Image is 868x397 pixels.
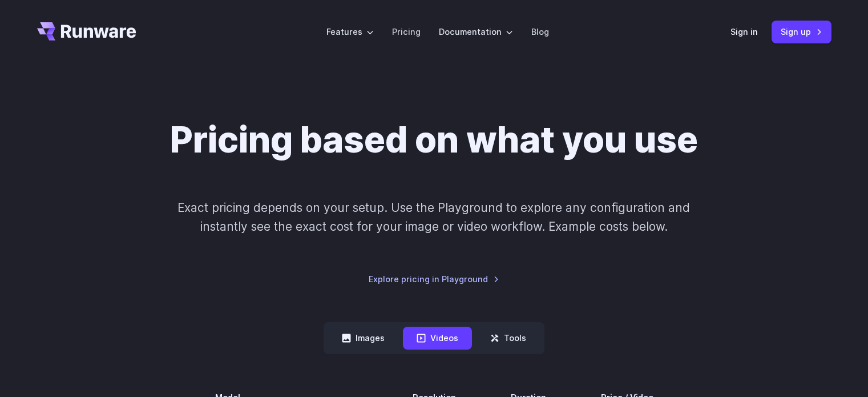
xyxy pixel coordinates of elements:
[439,25,513,38] label: Documentation
[531,25,549,38] a: Blog
[37,22,136,41] a: Go to /
[403,327,472,349] button: Videos
[369,272,499,286] a: Explore pricing in Playground
[170,119,698,162] h1: Pricing based on what you use
[156,198,712,236] p: Exact pricing depends on your setup. Use the Playground to explore any configuration and instantl...
[477,327,540,349] button: Tools
[772,21,831,43] a: Sign up
[392,25,421,38] a: Pricing
[326,25,374,38] label: Features
[730,25,758,38] a: Sign in
[328,327,398,349] button: Images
